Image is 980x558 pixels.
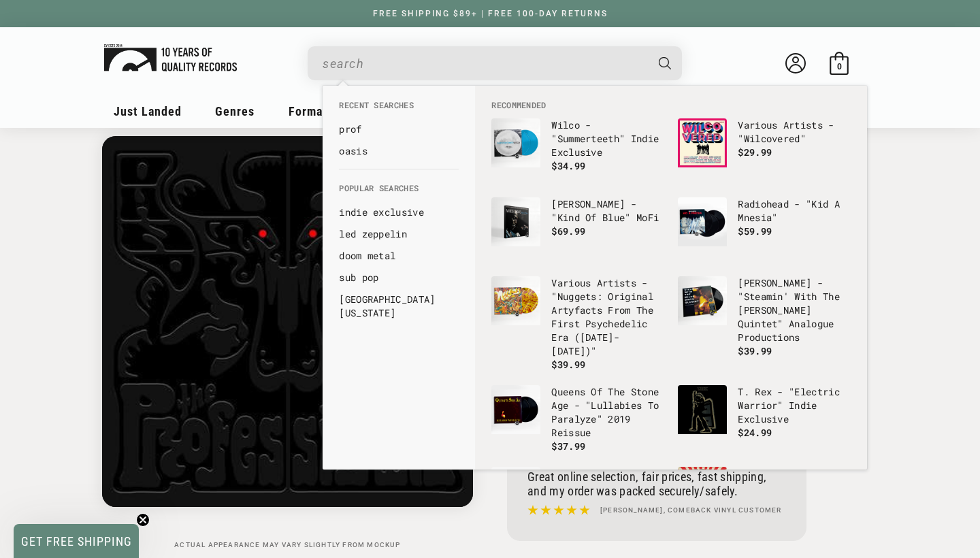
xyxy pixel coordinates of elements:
img: Miles Davis - "Steamin' With The Miles Davis Quintet" Analogue Productions [678,276,727,325]
a: Miles Davis - "Steamin' With The Miles Davis Quintet" Analogue Productions [PERSON_NAME] - "Steam... [678,276,851,358]
li: default_suggestions: doom metal [332,245,465,267]
a: The Beatles - "1" The Beatles - "1" [491,467,664,532]
button: Close teaser [136,513,150,527]
span: $29.99 [738,146,772,159]
span: $39.99 [551,358,585,371]
a: Various Artists - "Wilcovered" Various Artists - "Wilcovered" $29.99 [678,118,851,184]
p: Actual appearance may vary slightly from mockup [102,541,473,549]
li: default_products: The Beatles - "1" [485,460,671,539]
div: GET FREE SHIPPINGClose teaser [14,524,139,558]
li: default_products: Radiohead - "Kid A Mnesia" [671,191,857,269]
p: Wilco - "Summerteeth" Indie Exclusive [551,118,664,159]
img: The Beatles - "1" [491,467,540,516]
a: [GEOGRAPHIC_DATA][US_STATE] [339,293,459,320]
a: Various Artists - "Nuggets: Original Artyfacts From The First Psychedelic Era (1965-1968)" Variou... [491,276,664,372]
div: Recommended [475,86,867,470]
a: oasis [339,144,459,158]
span: $39.99 [738,344,772,357]
li: Recent Searches [332,99,465,118]
a: Incubus - "Light Grenades" Regular Incubus - "Light Grenades" Regular [678,467,851,532]
media-gallery: Gallery Viewer [102,136,473,549]
a: Radiohead - "Kid A Mnesia" Radiohead - "Kid A Mnesia" $59.99 [678,197,851,263]
li: default_products: Miles Davis - "Kind Of Blue" MoFi [485,191,671,269]
button: Search [647,46,684,80]
a: sub pop [339,271,459,284]
p: Queens Of The Stone Age - "Lullabies To Paralyze" 2019 Reissue [551,385,664,440]
p: [PERSON_NAME] - "Kind Of Blue" MoFi [551,197,664,225]
img: T. Rex - "Electric Warrior" Indie Exclusive [678,385,727,434]
p: Various Artists - "Nuggets: Original Artyfacts From The First Psychedelic Era ([DATE]-[DATE])" [551,276,664,358]
h4: [PERSON_NAME], Comeback Vinyl customer [600,505,782,516]
span: GET FREE SHIPPING [21,534,132,548]
img: Incubus - "Light Grenades" Regular [678,467,727,516]
img: Hover Logo [104,44,237,71]
a: led zeppelin [339,227,459,241]
p: Great online selection, fair prices, fast shipping, and my order was packed securely/safely. [527,470,786,498]
li: default_suggestions: indie exclusive [332,201,465,223]
div: Popular Searches [323,169,475,331]
li: Popular Searches [332,182,465,201]
a: doom metal [339,249,459,263]
input: When autocomplete results are available use up and down arrows to review and enter to select [323,50,645,78]
img: Various Artists - "Wilcovered" [678,118,727,167]
li: Recommended [485,99,857,112]
p: [PERSON_NAME] - "Steamin' With The [PERSON_NAME] Quintet" Analogue Productions [738,276,851,344]
span: Formats [289,104,333,118]
p: Various Artists - "Wilcovered" [738,118,851,146]
li: default_products: Wilco - "Summerteeth" Indie Exclusive [485,112,671,191]
li: default_products: Miles Davis - "Steamin' With The Miles Davis Quintet" Analogue Productions [671,269,857,365]
a: FREE SHIPPING $89+ | FREE 100-DAY RETURNS [359,9,621,18]
a: Wilco - "Summerteeth" Indie Exclusive Wilco - "Summerteeth" Indie Exclusive $34.99 [491,118,664,184]
img: Wilco - "Summerteeth" Indie Exclusive [491,118,540,167]
li: default_suggestions: sub pop [332,267,465,289]
p: T. Rex - "Electric Warrior" Indie Exclusive [738,385,851,426]
img: star5.svg [527,502,590,519]
img: Miles Davis - "Kind Of Blue" MoFi [491,197,540,246]
div: Search [308,46,682,80]
span: $24.99 [738,426,772,439]
span: $59.99 [738,225,772,237]
a: Queens Of The Stone Age - "Lullabies To Paralyze" 2019 Reissue Queens Of The Stone Age - "Lullabi... [491,385,664,453]
span: $69.99 [551,225,585,237]
li: default_products: Various Artists - "Nuggets: Original Artyfacts From The First Psychedelic Era (... [485,269,671,378]
img: Various Artists - "Nuggets: Original Artyfacts From The First Psychedelic Era (1965-1968)" [491,276,540,325]
div: Recent Searches [323,86,475,169]
span: 0 [837,61,842,71]
a: T. Rex - "Electric Warrior" Indie Exclusive T. Rex - "Electric Warrior" Indie Exclusive $24.99 [678,385,851,450]
p: Radiohead - "Kid A Mnesia" [738,197,851,225]
li: default_products: Queens Of The Stone Age - "Lullabies To Paralyze" 2019 Reissue [485,378,671,460]
span: Genres [215,104,255,118]
li: default_products: Incubus - "Light Grenades" Regular [671,460,857,539]
span: $37.99 [551,440,585,453]
li: default_suggestions: hotel california [332,289,465,324]
li: default_products: Various Artists - "Wilcovered" [671,112,857,191]
li: default_suggestions: led zeppelin [332,223,465,245]
a: prof [339,122,459,136]
li: recent_searches: prof [332,118,465,140]
a: Miles Davis - "Kind Of Blue" MoFi [PERSON_NAME] - "Kind Of Blue" MoFi $69.99 [491,197,664,263]
p: Incubus - "Light Grenades" Regular [738,467,851,494]
span: Just Landed [114,104,182,118]
img: Queens Of The Stone Age - "Lullabies To Paralyze" 2019 Reissue [491,385,540,434]
a: indie exclusive [339,206,459,219]
p: The Beatles - "1" [551,467,664,480]
img: Radiohead - "Kid A Mnesia" [678,197,727,246]
li: default_products: T. Rex - "Electric Warrior" Indie Exclusive [671,378,857,457]
li: recent_searches: oasis [332,140,465,162]
span: $34.99 [551,159,585,172]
